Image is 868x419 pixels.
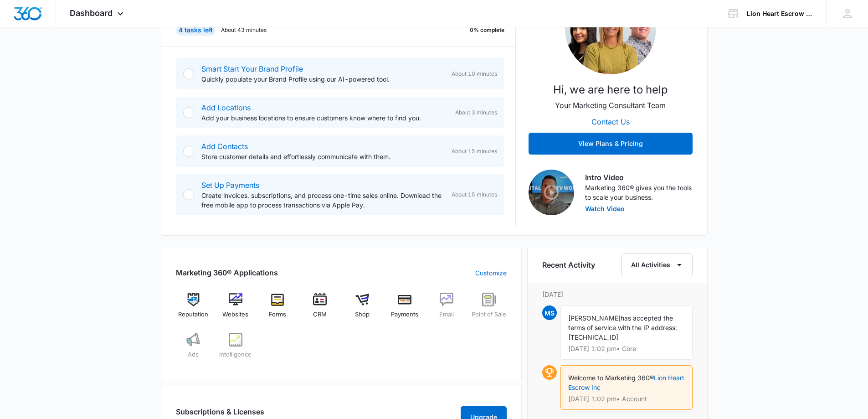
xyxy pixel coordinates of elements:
[585,183,693,202] p: Marketing 360® gives you the tools to scale your business.
[188,350,199,359] span: Ads
[201,113,448,123] p: Add your business locations to ensure customers know where to find you.
[313,310,327,319] span: CRM
[455,109,497,117] span: About 3 minutes
[452,147,497,155] span: About 15 minutes
[582,111,639,133] button: Contact Us
[472,293,507,326] a: Point of Sale
[176,293,211,326] a: Reputation
[568,374,654,382] span: Welcome to Marketing 360®
[585,172,693,183] h3: Intro Video
[568,396,685,402] p: [DATE] 1:02 pm • Account
[452,70,497,78] span: About 10 minutes
[568,314,621,322] span: [PERSON_NAME]
[219,350,252,359] span: Intelligence
[345,293,380,326] a: Shop
[201,152,444,161] p: Store customer details and effortlessly communicate with them.
[176,333,211,366] a: Ads
[218,333,253,366] a: Intelligence
[260,293,295,326] a: Forms
[439,310,454,319] span: Email
[429,293,464,326] a: Email
[529,170,574,215] img: Intro Video
[222,310,248,319] span: Websites
[391,310,418,319] span: Payments
[470,26,504,34] p: 0% complete
[201,103,251,112] a: Add Locations
[621,253,693,276] button: All Activities
[472,310,506,319] span: Point of Sale
[542,305,557,320] span: MS
[542,290,693,299] p: [DATE]
[201,181,259,190] a: Set Up Payments
[542,259,595,270] h6: Recent Activity
[387,293,422,326] a: Payments
[221,26,267,34] p: About 43 minutes
[201,142,248,151] a: Add Contacts
[176,25,216,36] div: 4 tasks left
[529,133,693,155] button: View Plans & Pricing
[201,74,444,84] p: Quickly populate your Brand Profile using our AI-powered tool.
[178,310,208,319] span: Reputation
[568,314,677,331] span: has accepted the terms of service with the IP address:
[201,64,303,73] a: Smart Start Your Brand Profile
[176,267,278,278] h2: Marketing 360® Applications
[585,206,625,212] button: Watch Video
[475,268,507,278] a: Customize
[303,293,338,326] a: CRM
[568,346,685,352] p: [DATE] 1:02 pm • Core
[747,10,813,17] div: account name
[568,333,618,341] span: [TECHNICAL_ID]
[555,100,666,111] p: Your Marketing Consultant Team
[452,191,497,199] span: About 15 minutes
[70,8,113,18] span: Dashboard
[553,82,668,98] p: Hi, we are here to help
[218,293,253,326] a: Websites
[355,310,370,319] span: Shop
[269,310,286,319] span: Forms
[201,191,444,210] p: Create invoices, subscriptions, and process one-time sales online. Download the free mobile app t...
